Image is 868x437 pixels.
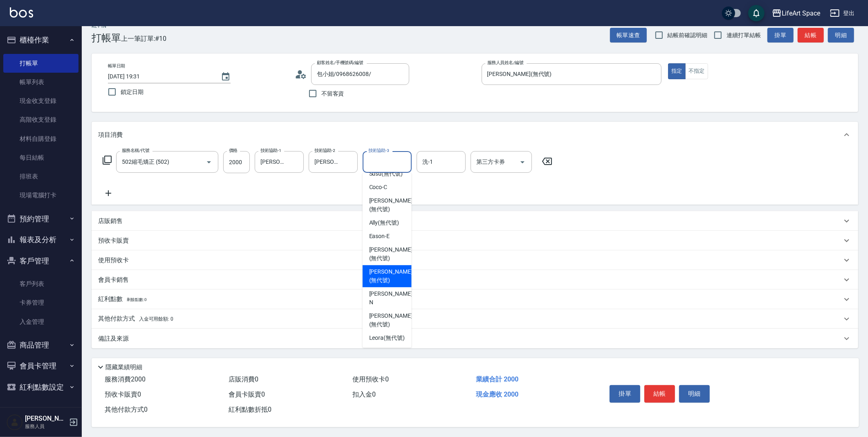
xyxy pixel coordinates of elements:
[3,274,79,293] a: 客戶列表
[92,211,858,231] div: 店販銷售
[229,147,238,154] label: 價格
[98,256,129,265] p: 使用預收卡
[92,290,858,309] div: 紅利點數剩餘點數: 0
[121,33,167,44] span: 上一筆訂單:#10
[3,377,79,398] button: 紅利點數設定
[3,312,79,331] a: 入金管理
[3,229,79,250] button: 報表及分析
[3,110,79,129] a: 高階收支登錄
[92,24,121,29] h2: Key In
[25,423,67,430] p: 服務人員
[92,270,858,290] div: 會員卡銷售
[3,148,79,167] a: 每日結帳
[368,147,389,154] label: 技術協助-3
[679,385,710,402] button: 明細
[3,29,79,51] button: 櫃檯作業
[105,375,146,383] span: 服務消費 2000
[127,297,147,302] span: 剩餘點數: 0
[229,406,271,413] span: 紅利點數折抵 0
[668,31,708,40] span: 結帳前確認明細
[352,390,376,398] span: 扣入金 0
[769,5,823,22] button: LifeArt Space
[314,147,335,154] label: 技術協助-2
[98,236,129,245] p: 預收卡販賣
[122,147,149,154] label: 服務名稱/代號
[3,167,79,186] a: 排班表
[369,232,390,241] span: Eason -E
[3,129,79,148] a: 材料自購登錄
[216,67,236,87] button: Choose date, selected date is 2025-08-13
[3,73,79,91] a: 帳單列表
[98,334,129,343] p: 備註及來源
[321,89,344,98] span: 不留客資
[798,28,824,43] button: 結帳
[828,28,854,43] button: 明細
[92,309,858,329] div: 其他付款方式入金可用餘額: 0
[3,186,79,205] a: 現場電腦打卡
[7,414,23,430] img: Person
[105,390,141,398] span: 預收卡販賣 0
[644,385,675,402] button: 結帳
[98,217,123,225] p: 店販銷售
[92,250,858,270] div: 使用預收卡
[202,156,215,169] button: Open
[108,70,213,83] input: YYYY/MM/DD hh:mm
[3,250,79,272] button: 客戶管理
[827,6,858,21] button: 登出
[3,355,79,377] button: 會員卡管理
[3,91,79,110] a: 現金收支登錄
[98,276,129,284] p: 會員卡銷售
[317,60,363,66] label: 顧客姓名/手機號碼/編號
[98,295,147,304] p: 紅利點數
[139,316,174,322] span: 入金可用餘額: 0
[92,329,858,348] div: 備註及來源
[98,131,123,139] p: 項目消費
[369,218,399,227] span: Ally (無代號)
[767,28,794,43] button: 掛單
[369,312,413,329] span: [PERSON_NAME] (無代號)
[92,231,858,250] div: 預收卡販賣
[3,293,79,312] a: 卡券管理
[10,7,33,18] img: Logo
[369,245,413,263] span: [PERSON_NAME] (無代號)
[3,334,79,356] button: 商品管理
[229,375,258,383] span: 店販消費 0
[98,314,173,323] p: 其他付款方式
[3,54,79,73] a: 打帳單
[92,122,858,148] div: 項目消費
[610,385,640,402] button: 掛單
[105,363,142,372] p: 隱藏業績明細
[610,28,647,43] button: 帳單速查
[369,268,413,285] span: [PERSON_NAME] (無代號)
[369,196,413,214] span: [PERSON_NAME] (無代號)
[685,63,708,79] button: 不指定
[369,334,405,342] span: Leora (無代號)
[369,169,403,178] span: Susu (無代號)
[476,375,518,383] span: 業績合計 2000
[3,208,79,230] button: 預約管理
[352,375,389,383] span: 使用預收卡 0
[121,88,144,96] span: 鎖定日期
[369,183,388,192] span: Coco -C
[108,63,125,69] label: 帳單日期
[476,390,518,398] span: 現金應收 2000
[727,31,761,40] span: 連續打單結帳
[487,60,523,66] label: 服務人員姓名/編號
[25,415,67,423] h5: [PERSON_NAME]
[260,147,281,154] label: 技術協助-1
[782,8,820,18] div: LifeArt Space
[229,390,265,398] span: 會員卡販賣 0
[748,5,765,21] button: save
[92,32,121,44] h3: 打帳單
[369,290,414,307] span: [PERSON_NAME] -N
[105,406,148,413] span: 其他付款方式 0
[668,63,686,79] button: 指定
[516,156,529,169] button: Open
